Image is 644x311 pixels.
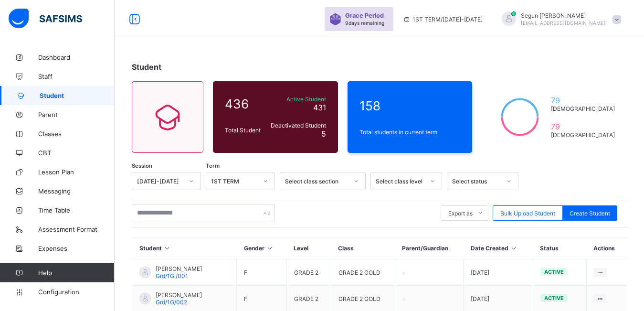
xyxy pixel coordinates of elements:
span: Configuration [38,288,114,296]
img: sticker-purple.71386a28dfed39d6af7621340158ba97.svg [329,13,341,25]
span: Export as [448,210,473,217]
span: Active Student [269,96,326,103]
span: Deactivated Student [269,122,326,129]
span: Create Student [570,210,610,217]
img: safsims [9,9,82,29]
span: Staff [38,73,115,80]
span: Time Table [38,206,115,214]
span: 9 days remaining [345,20,384,26]
span: [DEMOGRAPHIC_DATA] [551,131,615,139]
i: Sort in Ascending Order [510,245,518,252]
span: Grace Period [345,12,384,19]
span: Parent [38,111,115,118]
th: Actions [586,237,627,259]
i: Sort in Ascending Order [266,245,274,252]
th: Date Created [464,237,533,259]
i: Sort in Ascending Order [163,245,171,252]
th: Parent/Guardian [395,237,463,259]
div: [DATE]-[DATE] [137,178,183,185]
div: Select class section [285,178,348,185]
div: SegunOlugbenga [492,11,626,27]
span: Term [206,162,220,169]
span: 79 [551,96,615,105]
span: 431 [313,103,326,112]
td: GRADE 2 [286,259,331,286]
span: Session [132,162,152,169]
span: Assessment Format [38,225,115,233]
div: Select status [452,178,501,185]
span: [EMAIL_ADDRESS][DOMAIN_NAME] [521,20,605,26]
th: Gender [237,237,287,259]
th: Status [533,237,586,259]
div: 1ST TERM [211,178,257,185]
span: Grd/1G /001 [156,272,188,279]
th: Class [331,237,395,259]
span: Student [132,62,161,72]
span: [PERSON_NAME] [156,265,202,272]
span: [DEMOGRAPHIC_DATA] [551,105,615,112]
span: 436 [225,97,264,111]
div: Total Student [222,124,266,136]
span: Student [40,92,115,99]
span: session/term information [403,16,483,23]
span: 79 [551,122,615,131]
span: CBT [38,149,115,157]
span: Messaging [38,187,115,195]
span: Total students in current term [359,129,461,136]
span: active [544,295,564,301]
span: Expenses [38,245,115,252]
span: Help [38,269,114,277]
span: Bulk Upload Student [500,210,555,217]
span: Dashboard [38,54,115,61]
td: GRADE 2 GOLD [331,259,395,286]
td: [DATE] [464,259,533,286]
th: Level [286,237,331,259]
span: Segun [PERSON_NAME] [521,12,605,19]
span: Classes [38,130,115,138]
th: Student [132,237,237,259]
span: Lesson Plan [38,168,115,176]
span: active [544,268,564,275]
span: 5 [321,129,326,139]
span: [PERSON_NAME] [156,291,202,299]
span: Grd/1G/002 [156,299,187,306]
div: Select class level [376,178,424,185]
td: F [237,259,287,286]
span: 158 [359,98,461,113]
